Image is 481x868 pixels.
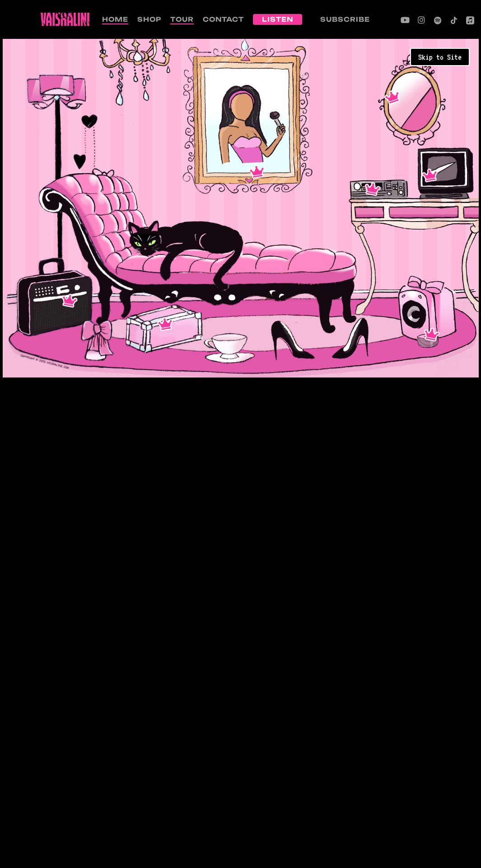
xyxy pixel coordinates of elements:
[361,179,383,198] img: music-star
[253,15,302,24] a: listen
[137,15,161,24] a: shop
[320,15,370,23] span: Subscribe
[262,15,293,23] span: listen
[247,164,266,181] img: about-star
[41,13,89,26] img: Vaishalini
[382,88,404,107] img: mirror-star
[420,325,442,344] img: merch-star
[203,15,244,24] a: contact
[102,15,128,24] a: home
[59,291,80,310] img: concerts-star
[156,316,175,333] img: royalty-star
[420,167,440,184] img: videos-star
[170,15,194,24] a: tour
[410,48,470,66] button: Skip to Site
[311,15,379,24] a: Subscribe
